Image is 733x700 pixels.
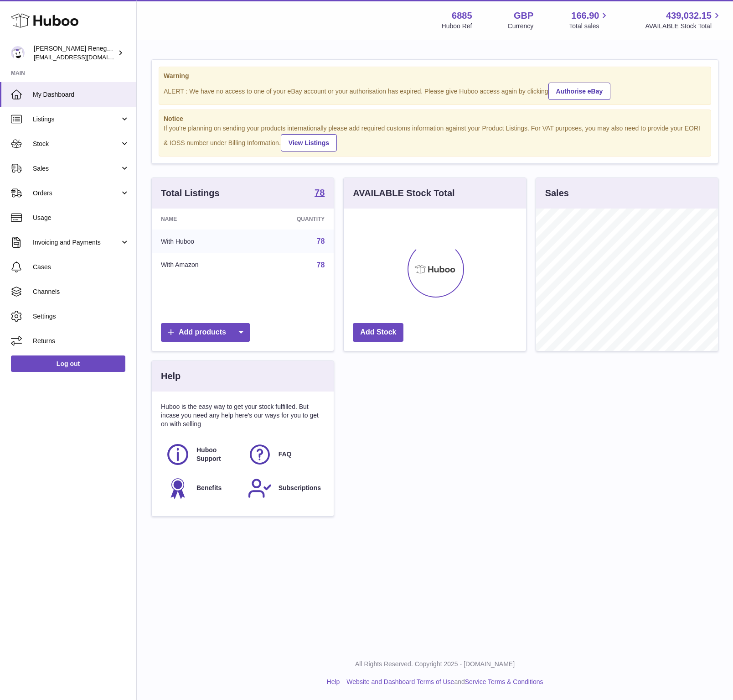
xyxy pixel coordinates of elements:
strong: 6885 [452,10,472,22]
span: Settings [33,312,129,321]
h3: AVAILABLE Stock Total [353,187,454,199]
span: Listings [33,115,120,124]
img: directordarren@gmail.com [11,46,25,60]
div: [PERSON_NAME] Renegade Productions -UK account [34,44,116,62]
h3: Total Listings [161,187,220,199]
span: FAQ [279,450,292,459]
span: Cases [33,263,129,272]
div: If you're planning on sending your products internationally please add required customs informati... [164,124,706,151]
a: 166.90 Total sales [569,10,609,31]
th: Quantity [252,209,334,230]
a: 78 [317,237,325,245]
a: Help [327,678,340,685]
th: Name [152,209,252,230]
td: With Amazon [152,253,252,277]
strong: Notice [164,115,706,123]
td: With Huboo [152,230,252,253]
h3: Sales [545,187,569,199]
a: Log out [11,355,125,372]
span: Benefits [196,484,222,492]
span: Sales [33,164,120,173]
strong: Warning [164,72,706,80]
li: and [343,678,543,686]
span: [EMAIL_ADDRESS][DOMAIN_NAME] [34,53,134,61]
h3: Help [161,370,181,382]
a: FAQ [248,442,320,467]
div: ALERT : We have no access to one of your eBay account or your authorisation has expired. Please g... [164,81,706,100]
span: Stock [33,140,120,148]
strong: 78 [315,188,325,197]
span: My Dashboard [33,90,129,99]
span: AVAILABLE Stock Total [645,22,722,31]
span: Usage [33,214,129,222]
span: Channels [33,287,129,296]
span: Invoicing and Payments [33,238,120,247]
a: 78 [317,261,325,269]
strong: GBP [514,10,533,22]
a: Subscriptions [248,476,320,501]
span: Total sales [569,22,609,31]
span: Subscriptions [279,484,321,492]
a: Huboo Support [165,442,238,467]
span: Orders [33,189,120,198]
div: Huboo Ref [442,22,472,31]
div: Currency [508,22,534,31]
span: Returns [33,337,129,345]
a: Add products [161,323,250,342]
a: Service Terms & Conditions [465,678,543,685]
p: Huboo is the easy way to get your stock fulfilled. But incase you need any help here's our ways f... [161,402,325,428]
p: All Rights Reserved. Copyright 2025 - [DOMAIN_NAME] [144,660,726,669]
span: Huboo Support [196,446,237,463]
a: Add Stock [353,323,403,342]
span: 166.90 [571,10,599,22]
a: Benefits [165,476,238,501]
a: Authorise eBay [548,83,611,100]
a: 439,032.15 AVAILABLE Stock Total [645,10,722,31]
a: 78 [315,188,325,199]
a: Website and Dashboard Terms of Use [346,678,454,685]
span: 439,032.15 [666,10,712,22]
a: View Listings [281,134,337,151]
